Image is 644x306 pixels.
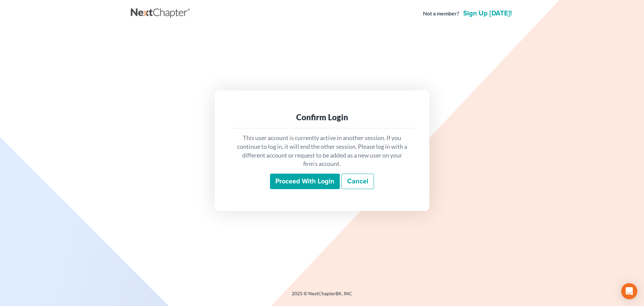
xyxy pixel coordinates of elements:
[423,10,459,17] strong: Not a member?
[236,134,408,168] p: This user account is currently active in another session. If you continue to log in, it will end ...
[341,174,374,189] a: Cancel
[462,10,513,17] a: Sign up [DATE]!
[621,283,637,299] div: Open Intercom Messenger
[236,112,408,123] div: Confirm Login
[270,174,340,189] input: Proceed with login
[131,290,513,302] div: 2025 © NextChapterBK, INC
